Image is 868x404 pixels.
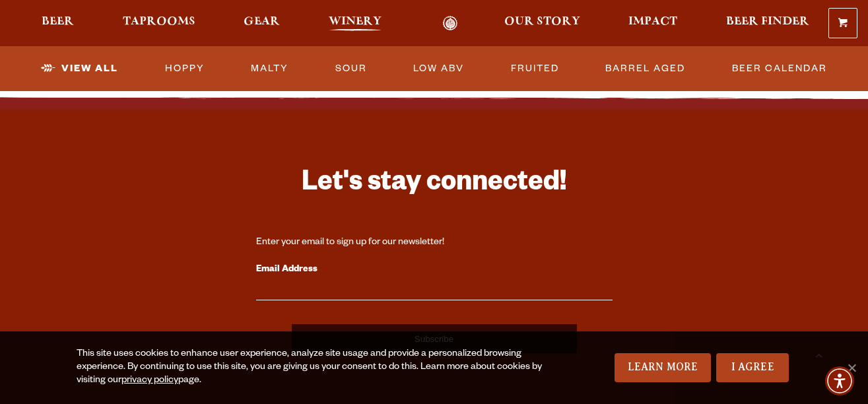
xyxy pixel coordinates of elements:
[504,17,580,27] span: Our Story
[329,17,382,27] span: Winery
[716,353,789,382] a: I Agree
[256,166,613,205] h3: Let's stay connected!
[36,53,123,84] a: View All
[726,17,809,27] span: Beer Finder
[235,16,288,31] a: Gear
[825,366,854,395] div: Accessibility Menu
[256,236,613,250] div: Enter your email to sign up for our newsletter!
[615,353,712,382] a: Learn More
[718,16,818,31] a: Beer Finder
[320,16,390,31] a: Winery
[620,16,686,31] a: Impact
[256,261,613,279] label: Email Address
[42,17,74,27] span: Beer
[628,17,677,27] span: Impact
[292,324,577,353] input: Subscribe
[496,16,589,31] a: Our Story
[114,16,204,31] a: Taprooms
[160,53,210,84] a: Hoppy
[77,348,558,387] div: This site uses cookies to enhance user experience, analyze site usage and provide a personalized ...
[506,53,564,84] a: Fruited
[244,17,280,27] span: Gear
[330,53,372,84] a: Sour
[600,53,690,84] a: Barrel Aged
[246,53,294,84] a: Malty
[123,17,195,27] span: Taprooms
[121,376,178,386] a: privacy policy
[408,53,469,84] a: Low ABV
[33,16,83,31] a: Beer
[727,53,832,84] a: Beer Calendar
[426,16,475,31] a: Odell Home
